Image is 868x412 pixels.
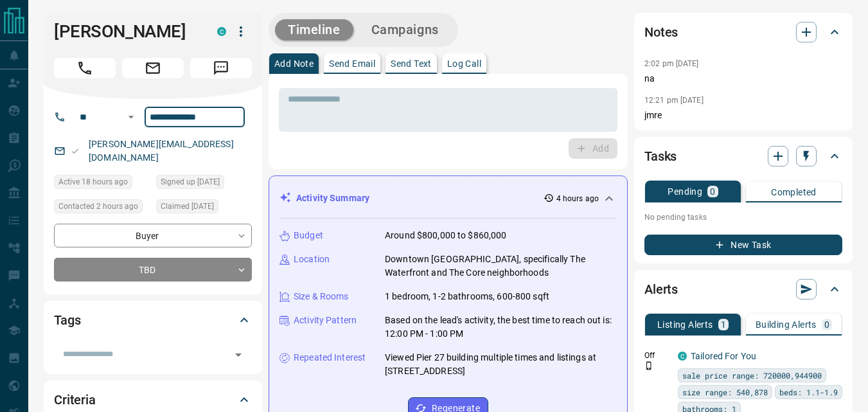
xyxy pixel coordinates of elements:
[294,290,349,303] p: Size & Rooms
[161,200,214,213] span: Claimed [DATE]
[123,109,139,125] button: Open
[294,314,357,327] p: Activity Pattern
[274,59,314,68] p: Add Note
[294,253,330,266] p: Location
[644,59,699,68] p: 2:02 pm [DATE]
[779,386,838,399] span: beds: 1.1-1.9
[644,141,842,172] div: Tasks
[122,58,184,78] span: Email
[359,19,452,40] button: Campaigns
[391,59,432,68] p: Send Text
[54,21,198,42] h1: [PERSON_NAME]
[294,229,323,242] p: Budget
[644,72,842,85] p: na
[54,199,150,217] div: Mon Sep 15 2025
[668,187,702,196] p: Pending
[275,19,353,40] button: Timeline
[156,175,252,193] div: Wed Aug 27 2025
[824,320,829,329] p: 0
[229,346,247,364] button: Open
[58,200,138,213] span: Contacted 2 hours ago
[771,188,817,197] p: Completed
[644,350,670,361] p: Off
[89,139,234,163] a: [PERSON_NAME][EMAIL_ADDRESS][DOMAIN_NAME]
[644,109,842,122] p: jmre
[58,175,128,188] span: Active 18 hours ago
[385,253,617,280] p: Downtown [GEOGRAPHIC_DATA], specifically The Waterfront and The Core neighborhoods
[385,314,617,341] p: Based on the lead's activity, the best time to reach out is: 12:00 PM - 1:00 PM
[644,17,842,48] div: Notes
[156,199,252,217] div: Fri Sep 12 2025
[721,320,726,329] p: 1
[190,58,252,78] span: Message
[644,96,704,105] p: 12:21 pm [DATE]
[54,58,116,78] span: Call
[556,193,599,204] p: 4 hours ago
[54,258,252,282] div: TBD
[644,208,842,227] p: No pending tasks
[644,274,842,305] div: Alerts
[682,386,768,399] span: size range: 540,878
[710,187,715,196] p: 0
[678,352,687,361] div: condos.ca
[294,351,366,364] p: Repeated Interest
[161,175,220,188] span: Signed up [DATE]
[644,361,653,370] svg: Push Notification Only
[447,59,481,68] p: Log Call
[296,192,369,205] p: Activity Summary
[54,390,96,410] h2: Criteria
[54,224,252,247] div: Buyer
[682,369,822,382] span: sale price range: 720000,944900
[385,229,507,242] p: Around $800,000 to $860,000
[385,290,549,303] p: 1 bedroom, 1-2 bathrooms, 600-800 sqft
[71,147,80,156] svg: Email Valid
[54,305,252,336] div: Tags
[385,351,617,378] p: Viewed Pier 27 building multiple times and listings at [STREET_ADDRESS]
[756,320,817,329] p: Building Alerts
[54,175,150,193] div: Sun Sep 14 2025
[217,27,226,36] div: condos.ca
[691,351,756,361] a: Tailored For You
[644,22,678,42] h2: Notes
[279,186,617,210] div: Activity Summary4 hours ago
[657,320,713,329] p: Listing Alerts
[644,235,842,255] button: New Task
[644,146,677,166] h2: Tasks
[329,59,375,68] p: Send Email
[644,279,678,300] h2: Alerts
[54,310,80,330] h2: Tags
